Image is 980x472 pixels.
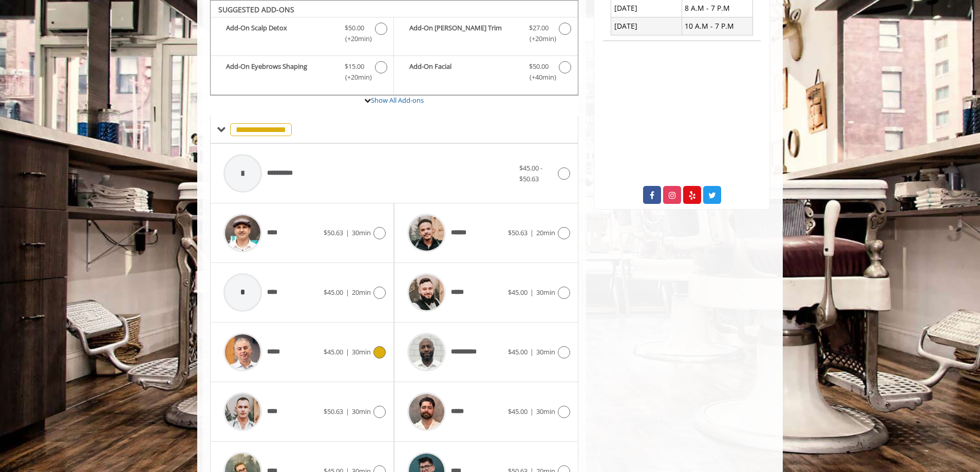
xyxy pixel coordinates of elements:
[519,163,542,183] span: $45.00 - $50.63
[324,347,343,356] span: $45.00
[346,407,349,416] span: |
[216,61,388,85] label: Add-On Eyebrows Shaping
[340,33,370,44] span: (+20min )
[371,96,424,105] a: Show All Add-ons
[340,72,370,83] span: (+20min )
[352,407,371,416] span: 30min
[682,17,752,35] td: 10 A.M - 7 P.M
[409,61,518,83] b: Add-On Facial
[508,347,527,356] span: $45.00
[352,347,371,356] span: 30min
[399,61,572,85] label: Add-On Facial
[345,23,364,33] span: $50.00
[218,5,294,14] b: SUGGESTED ADD-ONS
[529,61,549,72] span: $50.00
[324,228,343,237] span: $50.63
[536,407,555,416] span: 30min
[226,61,334,83] b: Add-On Eyebrows Shaping
[508,228,527,237] span: $50.63
[226,23,334,44] b: Add-On Scalp Detox
[530,407,534,416] span: |
[508,407,527,416] span: $45.00
[324,407,343,416] span: $50.63
[216,23,388,47] label: Add-On Scalp Detox
[530,228,534,237] span: |
[352,288,371,297] span: 20min
[523,33,554,44] span: (+20min )
[530,347,534,356] span: |
[345,61,364,72] span: $15.00
[536,347,555,356] span: 30min
[529,23,549,33] span: $27.00
[346,347,349,356] span: |
[352,228,371,237] span: 30min
[536,228,555,237] span: 20min
[346,288,349,297] span: |
[523,72,554,83] span: (+40min )
[409,23,518,44] b: Add-On [PERSON_NAME] Trim
[346,228,349,237] span: |
[324,288,343,297] span: $45.00
[508,288,527,297] span: $45.00
[611,17,682,35] td: [DATE]
[536,288,555,297] span: 30min
[399,23,572,47] label: Add-On Beard Trim
[530,288,534,297] span: |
